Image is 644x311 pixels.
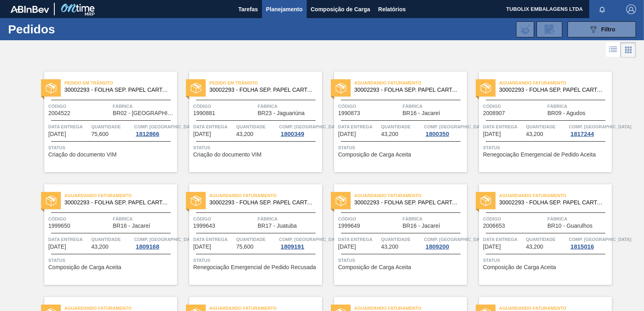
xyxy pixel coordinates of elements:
span: Comp. Carga [569,123,631,131]
span: 30002293 - FOLHA SEP. PAPEL CARTAO 1200x1000M 350g [354,200,460,206]
a: Comp. [GEOGRAPHIC_DATA]1809191 [279,235,320,250]
span: Código [48,102,111,110]
img: status [336,196,346,206]
a: Comp. [GEOGRAPHIC_DATA]1817244 [569,123,610,137]
span: Pedido em Trânsito [64,79,177,87]
a: statusAguardando Faturamento30002293 - FOLHA SEP. PAPEL CARTAO 1200x1000M 350gCódigo2006653Fábric... [467,184,612,285]
span: Data entrega [483,235,524,243]
span: 30002293 - FOLHA SEP. PAPEL CARTAO 1200x1000M 350g [209,200,316,206]
span: Relatórios [378,4,406,14]
span: 30002293 - FOLHA SEP. PAPEL CARTAO 1200x1000M 350g [209,87,316,93]
div: 1812866 [134,131,161,137]
img: status [46,83,56,93]
span: 75,600 [91,131,109,137]
a: statusPedido em Trânsito30002293 - FOLHA SEP. PAPEL CARTAO 1200x1000M 350gCódigo1990881FábricaBR2... [177,72,322,172]
span: Status [193,144,320,152]
span: Código [193,102,256,110]
span: Comp. Carga [279,235,341,243]
span: Composição de Carga Aceita [338,264,411,270]
span: Fábrica [402,215,465,223]
span: Planejamento [266,4,303,14]
span: 08/09/2025 [338,131,356,137]
span: Código [193,215,256,223]
span: 10/09/2025 [48,244,66,250]
span: Aguardando Faturamento [499,79,612,87]
span: BR17 - Juatuba [258,223,297,229]
span: 75,600 [236,244,254,250]
span: 11/09/2025 [193,244,211,250]
span: Aguardando Faturamento [64,192,177,200]
span: Status [338,144,465,152]
span: 30002293 - FOLHA SEP. PAPEL CARTAO 1200x1000M 350g [354,87,460,93]
span: Aguardando Faturamento [209,192,322,200]
span: Comp. Carga [134,123,196,131]
span: 2006653 [483,223,505,229]
img: status [336,83,346,93]
span: Comp. Carga [569,235,631,243]
span: Código [338,215,400,223]
span: 04/09/2025 [48,131,66,137]
a: Comp. [GEOGRAPHIC_DATA]1800349 [279,123,320,137]
span: Fábrica [402,102,465,110]
span: Comp. Carga [134,235,196,243]
span: 2004522 [48,110,70,116]
span: 43,200 [381,131,398,137]
a: Comp. [GEOGRAPHIC_DATA]1812866 [134,123,175,137]
span: Data entrega [338,123,379,131]
a: statusAguardando Faturamento30002293 - FOLHA SEP. PAPEL CARTAO 1200x1000M 350gCódigo1990873Fábric... [322,72,467,172]
a: statusPedido em Trânsito30002293 - FOLHA SEP. PAPEL CARTAO 1200x1000M 350gCódigo2004522FábricaBR0... [32,72,177,172]
span: Data entrega [483,123,524,131]
span: BR10 - Guarulhos [547,223,592,229]
span: BR09 - Agudos [547,110,585,116]
div: Solicitação de Revisão de Pedidos [537,21,562,37]
span: Criação do documento VIM [193,152,262,158]
span: Status [193,256,320,264]
div: 1817244 [569,131,595,137]
img: status [191,83,201,93]
span: BR16 - Jacareí [402,223,440,229]
span: Status [483,256,610,264]
img: TNhmsLtSVTkK8tSr43FrP2fwEKptu5GPRR3wAAAABJRU5ErkJggg== [10,6,49,13]
span: Status [48,256,175,264]
span: Aguardando Faturamento [354,79,467,87]
span: BR23 - Jaguariúna [258,110,305,116]
span: 43,200 [381,244,398,250]
span: Aguardando Faturamento [499,192,612,200]
span: Fábrica [113,102,175,110]
span: BR16 - Jacareí [402,110,440,116]
a: Comp. [GEOGRAPHIC_DATA]1815016 [569,235,610,250]
span: 30002293 - FOLHA SEP. PAPEL CARTAO 1200x1000M 350g [64,200,171,206]
span: Data entrega [48,235,89,243]
span: Criação do documento VIM [48,152,117,158]
a: Comp. [GEOGRAPHIC_DATA]1809200 [424,235,465,250]
span: 43,200 [91,244,109,250]
span: 43,200 [526,131,543,137]
h1: Pedidos [8,25,125,34]
div: 1809191 [279,243,305,250]
img: status [46,196,56,206]
span: BR16 - Jacareí [113,223,150,229]
span: Status [483,144,610,152]
button: Filtro [568,21,636,37]
span: Renegociação Emergencial de Pedido Recusada [193,264,316,270]
a: statusAguardando Faturamento30002293 - FOLHA SEP. PAPEL CARTAO 1200x1000M 350gCódigo2008907Fábric... [467,72,612,172]
img: status [481,196,491,206]
span: Quantidade [236,123,277,131]
span: Fábrica [113,215,175,223]
span: 30002293 - FOLHA SEP. PAPEL CARTAO 1200x1000M 350g [64,87,171,93]
span: Composição de Carga Aceita [338,152,411,158]
span: Código [483,102,545,110]
span: Quantidade [526,123,567,131]
div: 1809200 [424,243,450,250]
a: statusAguardando Faturamento30002293 - FOLHA SEP. PAPEL CARTAO 1200x1000M 350gCódigo1999643Fábric... [177,184,322,285]
span: Status [338,256,465,264]
span: Quantidade [381,235,422,243]
span: Composição de Carga [311,4,370,14]
div: 1800349 [279,131,305,137]
div: 1809168 [134,243,161,250]
span: Status [48,144,175,152]
span: 43,200 [526,244,543,250]
img: status [481,83,491,93]
span: Aguardando Faturamento [354,192,467,200]
span: 1999643 [193,223,215,229]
